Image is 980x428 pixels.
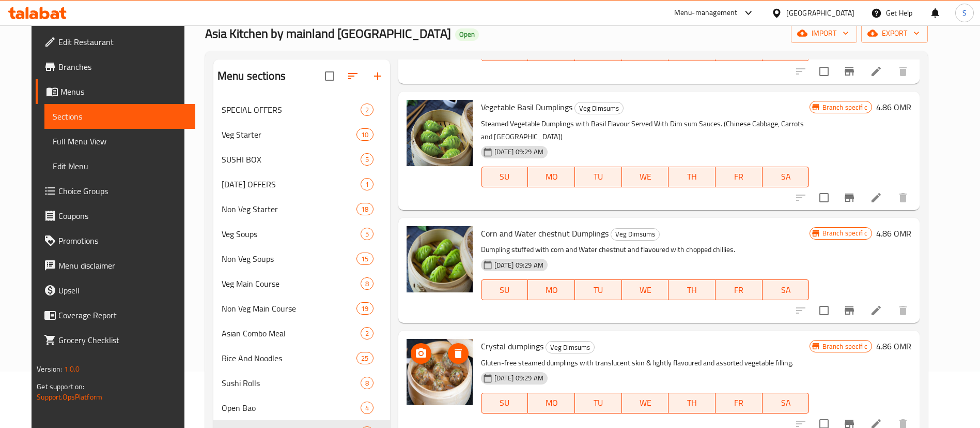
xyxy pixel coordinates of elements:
div: SPECIAL OFFERS2 [213,97,390,122]
span: Corn and Water chestnut Dumplings [481,226,609,241]
div: Veg Dimsums [546,341,595,353]
button: FR [715,279,763,300]
h6: 4.86 OMR [876,339,911,353]
a: Coverage Report [36,303,195,328]
span: Branch specific [818,102,872,112]
div: Asian Combo Meal [222,327,361,340]
span: 5 [361,229,373,239]
span: MO [532,169,571,184]
a: Choice Groups [36,179,195,203]
span: FR [720,283,758,298]
div: Asian Combo Meal2 [213,321,390,346]
span: Menus [60,85,187,98]
span: SU [486,395,524,410]
span: Veg Soups [222,228,361,240]
a: Grocery Checklist [36,328,195,352]
span: import [799,27,849,40]
span: SA [767,395,805,410]
button: TH [668,279,715,300]
button: TH [668,393,715,414]
span: Branch specific [818,342,872,351]
span: Get support on: [37,380,84,393]
span: SUSHI BOX [222,153,361,166]
button: import [791,24,857,43]
div: items [361,402,374,414]
span: Edit Restaurant [58,36,187,48]
span: 2 [361,329,373,338]
span: MO [532,395,571,410]
button: SA [763,279,810,300]
span: Veg Dimsums [611,228,659,240]
span: TH [673,395,711,410]
div: Open [455,28,479,41]
a: Coupons [36,203,195,228]
button: SU [481,393,528,414]
button: MO [528,167,575,187]
button: delete [891,298,915,323]
span: [DATE] OFFERS [222,178,361,190]
div: Veg Main Course8 [213,271,390,296]
span: SA [767,169,805,184]
span: Sections [53,110,187,123]
span: 15 [357,254,372,264]
span: 25 [357,353,372,363]
span: 5 [361,155,373,165]
span: Grocery Checklist [58,334,187,346]
div: items [361,277,374,290]
button: WE [622,279,669,300]
div: items [361,104,374,116]
button: SA [763,393,810,414]
span: MO [532,283,571,298]
a: Sections [44,104,195,129]
span: 19 [357,304,372,314]
button: FR [715,393,763,414]
span: Rice And Noodles [222,352,356,364]
span: 18 [357,204,372,214]
span: Upsell [58,284,187,297]
p: Steamed Vegetable Dumplings with Basil Flavour Served With Dim sum Sauces. (Chinese Cabbage, Carr... [481,117,810,143]
span: Branches [58,61,187,73]
button: Branch-specific-item [837,298,862,323]
button: TU [575,279,622,300]
span: 8 [361,378,373,388]
span: S [962,7,967,19]
a: Edit Restaurant [36,29,195,54]
button: WE [622,167,669,187]
button: delete [891,185,915,210]
a: Branches [36,54,195,79]
div: Non Veg Main Course [222,302,356,315]
h6: 4.86 OMR [876,226,911,241]
span: Veg Main Course [222,277,361,290]
div: Veg Dimsums [611,228,660,241]
div: items [361,377,374,389]
span: Coupons [58,210,187,222]
span: 1.0.0 [64,362,80,376]
a: Support.OpsPlatform [37,390,102,404]
div: [DATE] OFFERS1 [213,172,390,197]
span: Veg Dimsums [575,102,623,114]
button: FR [715,167,763,187]
button: SU [481,167,528,187]
button: Branch-specific-item [837,59,862,84]
img: Crystal dumplings [407,339,473,405]
div: Non Veg Main Course19 [213,296,390,321]
span: WE [626,395,665,410]
p: Dumpling stuffed with corn and Water chestnut and flavoured with chopped chillies. [481,243,810,256]
span: TU [579,283,618,298]
span: Full Menu View [53,135,187,147]
span: 10 [357,130,372,140]
span: Veg Starter [222,128,356,141]
span: TH [673,283,711,298]
h2: Menu sections [217,68,286,84]
p: Gluten-free steamed dumplings with translucent skin & lightly flavoured and assorted vegetable fi... [481,357,810,370]
img: Vegetable Basil Dumplings [407,100,473,166]
button: MO [528,393,575,414]
div: items [361,153,374,166]
a: Promotions [36,228,195,253]
button: Branch-specific-item [837,185,862,210]
span: Edit Menu [53,160,187,172]
div: items [356,128,373,141]
span: Crystal dumplings [481,338,543,354]
a: Menu disclaimer [36,253,195,278]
